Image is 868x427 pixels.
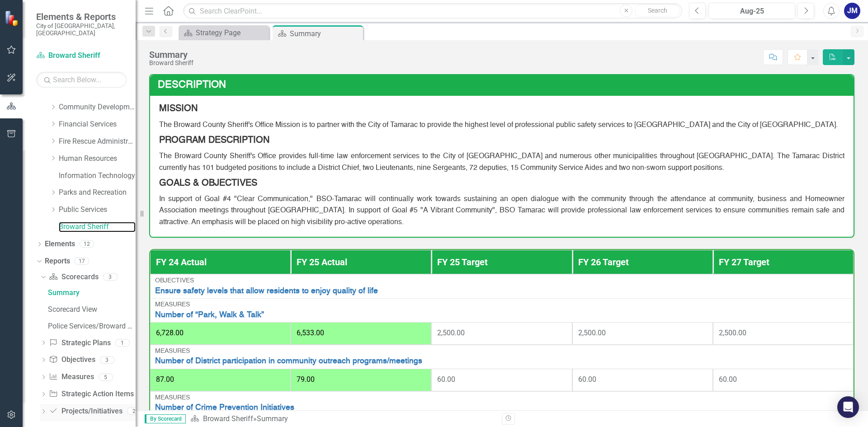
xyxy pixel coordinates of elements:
a: Number of “Park, Walk & Talk” [155,311,849,319]
span: 2,500.00 [437,328,465,337]
a: Scorecards [49,272,98,282]
div: 2 [127,408,142,415]
div: Open Intercom Messenger [837,396,859,418]
div: Aug-25 [712,6,792,17]
a: Financial Services [59,119,136,130]
a: Strategic Action Items [49,389,133,399]
div: Broward Sheriff [149,60,193,66]
div: Summary [48,289,136,297]
td: Double-Click to Edit Right Click for Context Menu [150,391,854,415]
span: 2,500.00 [578,328,606,337]
a: Fire Rescue Administration [59,136,136,147]
input: Search ClearPoint... [183,3,682,19]
a: Broward Sheriff [203,414,253,423]
a: Number of Crime Prevention Initiatives [155,404,849,412]
div: 12 [80,240,94,248]
span: Search [648,7,667,14]
a: Broward Sheriff [36,51,127,61]
span: The Broward County Sheriff's Office Mission is to partner with the City of Tamarac to provide the... [159,122,838,129]
a: Number of District participation in community outreach programs/meetings [155,357,849,366]
span: 6,728.00 [156,328,184,337]
div: 3 [103,273,118,281]
a: Elements [45,239,75,249]
a: Human Resources [59,154,136,164]
div: 1 [115,339,130,347]
span: The Broward County Sheriff's Office provides full-time law enforcement services to the City of [G... [159,153,844,171]
h3: Description [158,80,849,90]
a: Police Services/Broward Sheriff's Office (4120) [46,319,136,333]
a: Information Technology [59,171,136,181]
img: ClearPoint Strategy [4,9,21,27]
td: Double-Click to Edit Right Click for Context Menu [150,274,854,298]
span: Elements & Reports [36,11,127,22]
a: Measures [49,372,94,382]
small: City of [GEOGRAPHIC_DATA], [GEOGRAPHIC_DATA] [36,22,127,37]
div: 3 [100,356,114,364]
div: Summary [257,414,288,423]
div: Strategy Page [196,27,267,38]
span: 2,500.00 [719,328,746,337]
div: Measures [155,301,849,308]
div: Scorecard View [48,305,136,314]
div: Measures [155,348,849,355]
td: Double-Click to Edit Right Click for Context Menu [150,298,854,322]
span: By Scorecard [145,414,186,423]
span: 60.00 [578,375,596,384]
button: Aug-25 [708,3,795,19]
strong: GOALS & OBJECTIVES [159,179,257,188]
button: JM [844,3,860,19]
td: Double-Click to Edit Right Click for Context Menu [150,345,854,369]
a: Broward Sheriff [59,222,136,232]
span: 60.00 [437,375,455,384]
div: Summary [290,28,361,39]
div: 5 [99,373,113,381]
a: Strategy Page [181,27,267,38]
strong: MISSION [159,104,198,113]
a: Parks and Recreation [59,188,136,198]
a: Summary [46,286,136,300]
div: Objectives [155,277,849,284]
span: 87.00 [156,375,174,384]
a: Scorecard View [46,302,136,317]
div: » [190,414,495,424]
div: Police Services/Broward Sheriff's Office (4120) [48,322,136,330]
button: Search [635,5,680,17]
a: Strategic Plans [49,338,110,348]
div: 17 [75,258,89,265]
span: In support of Goal #4 "Clear Communication," BSO-Tamarac will continually work towards sustaining... [159,196,844,225]
a: Community Development [59,102,136,113]
input: Search Below... [36,72,127,88]
span: 60.00 [719,375,737,384]
div: Summary [149,50,193,60]
div: Measures [155,394,849,401]
a: Ensure safety levels that allow residents to enjoy quality of life [155,287,849,296]
a: Objectives [49,355,95,365]
a: Public Services [59,205,136,215]
span: 79.00 [297,375,315,384]
a: Reports [45,256,70,267]
a: Projects/Initiatives [49,406,122,417]
span: 6,533.00 [297,328,324,337]
strong: PROGRAM DESCRIPTION [159,136,269,145]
